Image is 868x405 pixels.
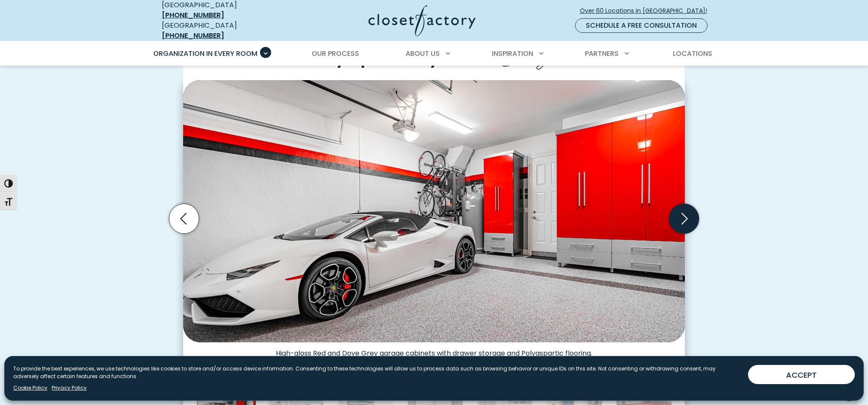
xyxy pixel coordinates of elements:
[13,384,47,392] a: Cookie Policy
[52,384,87,392] a: Privacy Policy
[312,49,359,58] span: Our Process
[492,49,533,58] span: Inspiration
[580,6,714,15] span: Over 60 Locations in [GEOGRAPHIC_DATA]!
[153,49,257,58] span: Organization in Every Room
[162,20,286,41] div: [GEOGRAPHIC_DATA]
[585,49,619,58] span: Partners
[406,49,440,58] span: About Us
[147,42,721,66] nav: Primary Menu
[13,365,741,380] p: To provide the best experiences, we use technologies like cookies to store and/or access device i...
[579,3,714,18] a: Over 60 Locations in [GEOGRAPHIC_DATA]!
[183,80,685,342] img: Luxury sports garage with high-gloss red cabinetry, gray base drawers, and vertical bike racks
[299,45,497,69] span: Every Space, Style, and
[162,10,224,20] a: [PHONE_NUMBER]
[666,200,702,237] button: Next slide
[748,365,855,384] button: ACCEPT
[673,49,712,58] span: Locations
[166,200,202,237] button: Previous slide
[183,342,685,358] figcaption: High-gloss Red and Dove Grey garage cabinets with drawer storage and Polyaspartic flooring.
[575,18,707,33] a: Schedule a Free Consultation
[162,31,224,40] a: [PHONE_NUMBER]
[368,5,476,36] img: Closet Factory Logo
